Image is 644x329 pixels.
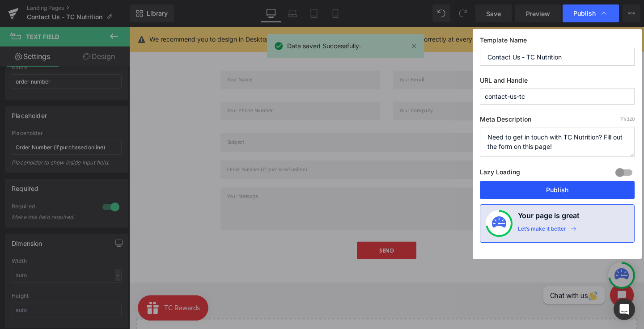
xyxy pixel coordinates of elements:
[9,282,83,309] iframe: Button to open loyalty program pop-up
[480,166,520,181] label: Lazy Loading
[277,79,445,98] input: Your Company
[518,225,566,237] div: Let’s make it better
[480,181,635,199] button: Publish
[492,216,506,231] img: onboarding-status.svg
[480,36,635,48] label: Template Name
[620,116,625,122] span: 71
[518,210,580,225] h4: Your page is great
[480,76,635,88] label: URL and Handle
[239,226,302,244] button: Send
[620,116,635,122] span: /320
[96,46,264,66] input: Your Name
[277,46,445,66] input: Your Email
[96,112,445,131] input: Subject
[480,127,635,157] textarea: Need to get in touch with TC Nutrition? Fill out the form on this page!
[614,299,635,320] div: Open Intercom Messenger
[96,140,445,160] input: Order Number (if purchased online)
[480,115,635,127] label: Meta Description
[135,9,406,19] font: Please fill out the quick form below and we will be in touch as soon as possible!
[573,9,596,17] span: Publish
[96,79,264,98] input: Your Phone Number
